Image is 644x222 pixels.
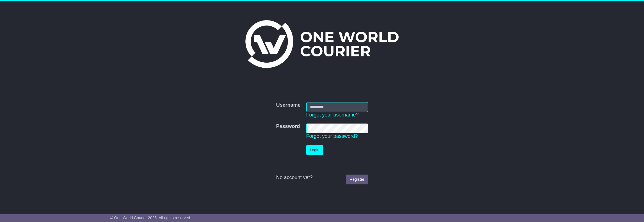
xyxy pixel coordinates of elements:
a: Register [346,175,368,184]
label: Username [276,102,300,108]
a: Forgot your username? [306,112,359,118]
img: One World [245,20,399,68]
a: Forgot your password? [306,133,358,139]
div: No account yet? [276,175,368,181]
button: Login [306,145,323,155]
span: © One World Courier 2025. All rights reserved. [110,216,191,220]
label: Password [276,123,300,130]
